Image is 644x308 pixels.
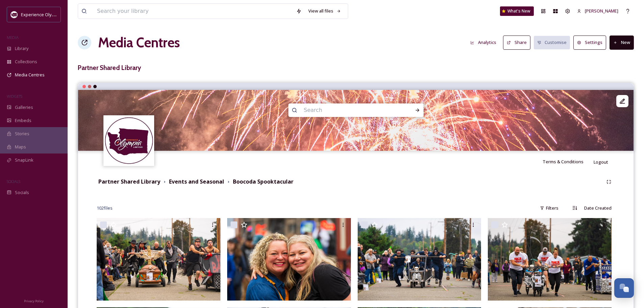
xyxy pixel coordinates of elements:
[78,63,634,73] h3: Partner Shared Library
[15,189,29,196] span: Socials
[15,144,26,150] span: Maps
[15,157,33,163] span: SnapLink
[94,4,293,19] input: Search your library
[24,297,44,305] a: Privacy Policy
[15,58,37,65] span: Collections
[358,218,481,301] img: Boo-Coda 2023-070.jpg
[534,36,574,49] a: Customise
[594,159,608,165] span: Logout
[15,131,29,137] span: Stories
[15,45,28,52] span: Library
[97,218,220,301] img: Boo-Coda 2023-049.jpg
[585,8,618,14] span: [PERSON_NAME]
[98,178,160,185] strong: Partner Shared Library
[536,202,562,215] div: Filters
[104,116,153,165] img: download.jpeg
[169,178,224,185] strong: Events and Seasonal
[543,158,594,166] a: Terms & Conditions
[98,32,180,53] a: Media Centres
[534,36,570,49] button: Customise
[24,299,44,303] span: Privacy Policy
[500,6,534,16] a: What's New
[301,103,393,118] input: Search
[610,35,634,49] button: New
[581,202,615,215] div: Date Created
[15,104,33,111] span: Galleries
[543,159,583,165] span: Terms & Conditions
[21,11,61,18] span: Experience Olympia
[7,179,20,184] span: SOCIALS
[467,36,503,49] a: Analytics
[467,36,500,49] button: Analytics
[614,278,634,298] button: Open Chat
[573,35,610,49] a: Settings
[7,35,19,40] span: MEDIA
[503,35,530,49] button: Share
[233,178,293,185] strong: Boocoda Spooktacular
[305,4,344,18] a: View all files
[573,35,606,49] button: Settings
[574,4,622,18] a: [PERSON_NAME]
[97,205,113,211] span: 102 file s
[15,117,31,124] span: Embeds
[78,90,634,151] img: Tumwater Fourth of July (27).jpg
[15,72,45,78] span: Media Centres
[7,94,22,99] span: WIDGETS
[11,11,18,18] img: download.jpeg
[488,218,612,301] img: Boo-Coda 2023-058.jpg
[227,218,351,301] img: Boo-Coda 2023-081.jpg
